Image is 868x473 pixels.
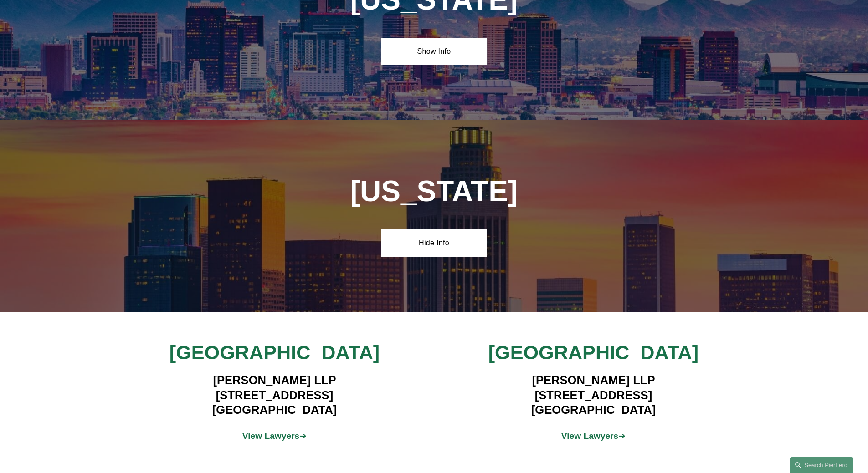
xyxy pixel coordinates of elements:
[561,431,626,441] span: ➔
[790,457,853,473] a: Search this site
[242,431,307,441] a: View Lawyers➔
[561,431,626,441] a: View Lawyers➔
[381,38,487,65] a: Show Info
[142,373,407,417] h4: [PERSON_NAME] LLP [STREET_ADDRESS] [GEOGRAPHIC_DATA]
[169,341,380,363] span: [GEOGRAPHIC_DATA]
[488,341,699,363] span: [GEOGRAPHIC_DATA]
[561,431,619,441] strong: View Lawyers
[242,431,307,441] span: ➔
[242,431,300,441] strong: View Lawyers
[461,373,726,417] h4: [PERSON_NAME] LLP [STREET_ADDRESS] [GEOGRAPHIC_DATA]
[381,229,487,257] a: Hide Info
[301,175,567,208] h1: [US_STATE]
